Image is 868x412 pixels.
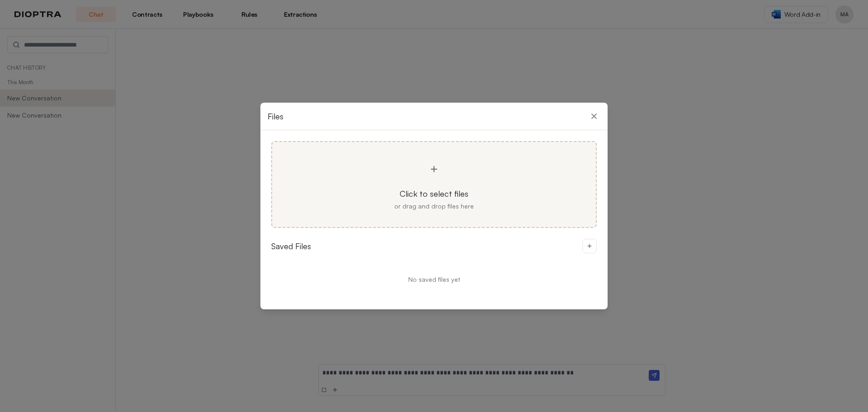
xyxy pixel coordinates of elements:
div: No saved files yet [271,260,597,298]
h3: Saved Files [271,240,311,252]
img: Upload [429,164,439,175]
div: or drag and drop files here [394,202,474,211]
h2: Files [268,110,283,123]
div: Click to select files [394,187,474,200]
button: Add file [582,239,597,253]
img: Add [586,242,593,250]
